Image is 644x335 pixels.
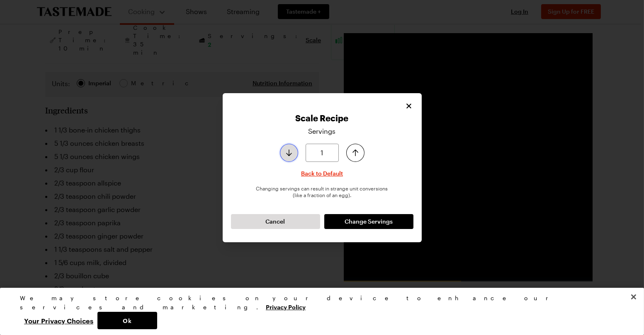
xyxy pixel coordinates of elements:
[266,303,306,311] a: More information about your privacy, opens in a new tab
[324,214,413,229] button: Change Servings
[301,169,343,178] button: Back to Default
[625,288,643,306] button: Close
[231,185,413,198] p: Changing servings can result in strange unit conversions (like a fraction of an egg).
[266,217,285,226] span: Cancel
[20,312,97,329] button: Your Privacy Choices
[280,144,298,162] button: Decrease serving size by one
[404,101,413,111] button: Close
[231,113,413,123] h2: Scale Recipe
[20,294,617,329] div: Privacy
[346,144,365,162] button: Increase serving size by one
[309,126,336,136] p: Servings
[345,217,393,226] span: Change Servings
[231,214,320,229] button: Cancel
[20,294,617,312] div: We may store cookies on your device to enhance our services and marketing.
[97,312,157,329] button: Ok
